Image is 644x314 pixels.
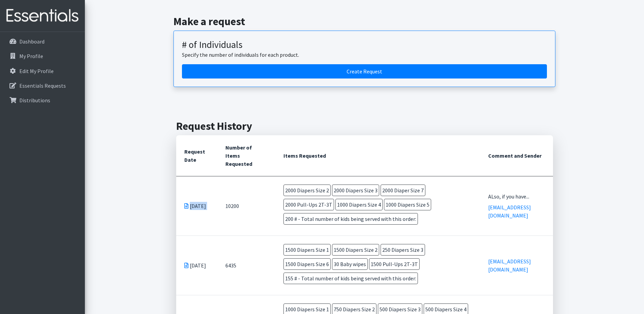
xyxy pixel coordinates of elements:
[173,15,555,28] h2: Make a request
[283,185,331,196] span: 2000 Diapers Size 2
[182,39,547,51] h3: # of Individuals
[19,97,50,104] p: Distributions
[19,38,44,45] p: Dashboard
[19,82,66,89] p: Essentials Requests
[217,176,275,235] td: 10200
[332,244,379,256] span: 1500 Diapers Size 2
[3,49,82,63] a: My Profile
[3,4,82,27] img: HumanEssentials
[275,135,480,176] th: Items Requested
[217,235,275,295] td: 6435
[381,185,425,196] span: 2000 Diaper Size 7
[283,258,331,270] span: 1500 Diapers Size 6
[283,244,331,256] span: 1500 Diapers Size 1
[3,93,82,107] a: Distributions
[3,35,82,48] a: Dashboard
[335,199,383,210] span: 1000 Diapers Size 4
[283,213,418,225] span: 200 # - Total number of kids being served with this order:
[283,273,418,284] span: 155 # - Total number of kids being served with this order:
[480,135,553,176] th: Comment and Sender
[283,199,334,210] span: 2000 Pull-Ups 2T-3T
[176,120,553,133] h2: Request History
[176,235,218,295] td: [DATE]
[488,204,531,219] a: [EMAIL_ADDRESS][DOMAIN_NAME]
[384,199,431,210] span: 1000 Diapers Size 5
[176,135,218,176] th: Request Date
[3,64,82,78] a: Edit My Profile
[176,176,218,235] td: [DATE]
[488,258,531,273] a: [EMAIL_ADDRESS][DOMAIN_NAME]
[217,135,275,176] th: Number of Items Requested
[19,53,43,59] p: My Profile
[182,51,547,59] p: Specify the number of individuals for each product.
[332,185,379,196] span: 2000 Diapers Size 3
[182,64,547,78] a: Create a request by number of individuals
[381,244,425,256] span: 250 Diapers Size 3
[488,192,545,200] div: ALso, if you have...
[369,258,420,270] span: 1500 Pull-Ups 2T-3T
[3,79,82,92] a: Essentials Requests
[19,68,54,74] p: Edit My Profile
[332,258,368,270] span: 30 Baby wipes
